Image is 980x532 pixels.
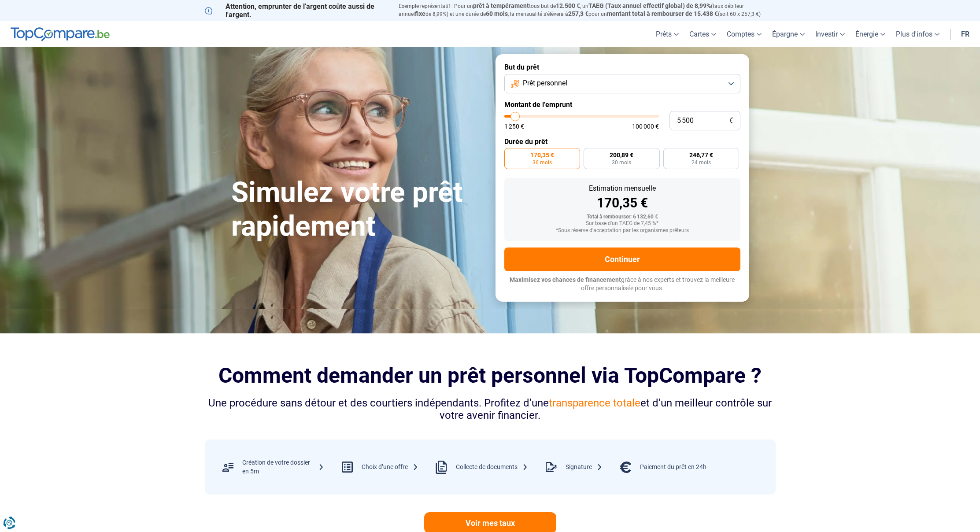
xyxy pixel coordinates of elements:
[533,160,552,165] span: 36 mois
[504,74,740,93] button: Prêt personnel
[684,21,721,47] a: Cartes
[523,78,567,88] span: Prêt personnel
[588,2,711,9] span: TAEG (Taux annuel effectif global) de 8,99%
[530,152,554,158] span: 170,35 €
[566,463,603,472] div: Signature
[556,2,580,9] span: 12.500 €
[399,2,776,18] p: Exemple représentatif : Pour un tous but de , un (taux débiteur annuel de 8,99%) et une durée de ...
[956,21,975,47] a: fr
[242,458,324,476] div: Création de votre dossier en 5m
[651,21,684,47] a: Prêts
[486,10,508,17] span: 60 mois
[504,123,524,129] span: 1 250 €
[640,463,706,472] div: Paiement du prêt en 24h
[456,463,528,472] div: Collecte de documents
[205,2,388,19] p: Attention, emprunter de l'argent coûte aussi de l'argent.
[549,397,640,409] span: transparence totale
[810,21,850,47] a: Investir
[511,185,733,192] div: Estimation mensuelle
[692,160,711,165] span: 24 mois
[511,214,733,220] div: Total à rembourser: 6 132,60 €
[891,21,945,47] a: Plus d'infos
[511,221,733,227] div: Sur base d'un TAEG de 7,45 %*
[568,10,588,17] span: 257,3 €
[850,21,891,47] a: Énergie
[632,123,659,129] span: 100 000 €
[504,276,740,293] p: grâce à nos experts et trouvez la meilleure offre personnalisée pour vous.
[231,176,485,244] h1: Simulez votre prêt rapidement
[504,100,740,109] label: Montant de l'emprunt
[729,117,733,125] span: €
[11,27,110,41] img: TopCompare
[415,10,425,17] span: fixe
[767,21,810,47] a: Épargne
[510,276,621,283] span: Maximisez vos chances de financement
[610,152,633,158] span: 200,89 €
[511,228,733,234] div: *Sous réserve d'acceptation par les organismes prêteurs
[689,152,713,158] span: 246,77 €
[205,397,776,422] div: Une procédure sans détour et des courtiers indépendants. Profitez d’une et d’un meilleur contrôle...
[473,2,529,9] span: prêt à tempérament
[721,21,767,47] a: Comptes
[612,160,631,165] span: 30 mois
[504,137,740,146] label: Durée du prêt
[511,196,733,210] div: 170,35 €
[205,363,776,388] h2: Comment demander un prêt personnel via TopCompare ?
[504,63,740,71] label: But du prêt
[504,248,740,271] button: Continuer
[362,463,418,472] div: Choix d’une offre
[607,10,718,17] span: montant total à rembourser de 15.438 €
